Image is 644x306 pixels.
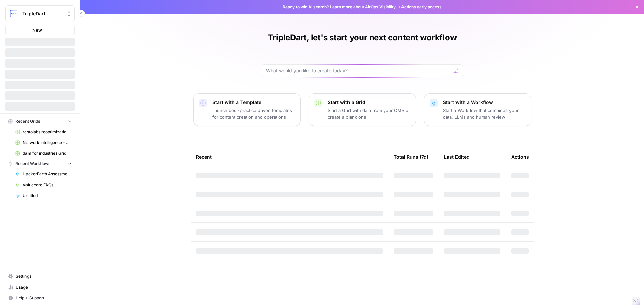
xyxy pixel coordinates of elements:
[12,169,75,180] a: HackerEarth Assessment Test | Final
[23,193,72,199] span: Untitled
[15,118,40,124] span: Recent Grids
[401,4,442,10] span: Actions early access
[16,273,72,279] span: Settings
[12,148,75,159] a: dam for industries Grid
[23,129,72,135] span: restolabs reoptimizations aug
[5,116,75,126] button: Recent Grids
[511,148,529,166] div: Actions
[212,99,295,106] p: Start with a Template
[5,271,75,282] a: Settings
[12,190,75,201] a: Untitled
[22,10,63,17] span: TripleDart
[16,284,72,290] span: Usage
[12,180,75,190] a: Valuecore FAQs
[394,148,428,166] div: Total Runs (7d)
[5,293,75,303] button: Help + Support
[283,4,396,10] span: Ready to win AI search? about AirOps Visibility
[424,93,531,126] button: Start with a WorkflowStart a Workflow that combines your data, LLMs and human review
[12,126,75,137] a: restolabs reoptimizations aug
[309,93,416,126] button: Start with a GridStart a Grid with data from your CMS or create a blank one
[193,93,301,126] button: Start with a TemplateLaunch best-practice driven templates for content creation and operations
[5,25,75,35] button: New
[23,171,72,177] span: HackerEarth Assessment Test | Final
[443,107,526,120] p: Start a Workflow that combines your data, LLMs and human review
[443,99,526,106] p: Start with a Workflow
[328,99,410,106] p: Start with a Grid
[12,137,75,148] a: Network Intelligence - pseo- 1 Grid
[16,295,72,301] span: Help + Support
[5,159,75,169] button: Recent Workflows
[8,8,20,20] img: TripleDart Logo
[330,4,352,9] a: Learn more
[23,182,72,188] span: Valuecore FAQs
[5,5,75,22] button: Workspace: TripleDart
[15,161,50,167] span: Recent Workflows
[328,107,410,120] p: Start a Grid with data from your CMS or create a blank one
[32,27,42,33] span: New
[23,140,72,146] span: Network Intelligence - pseo- 1 Grid
[268,32,457,43] h1: TripleDart, let's start your next content workflow
[23,150,72,156] span: dam for industries Grid
[266,67,450,74] input: What would you like to create today?
[196,148,383,166] div: Recent
[5,282,75,293] a: Usage
[444,148,470,166] div: Last Edited
[212,107,295,120] p: Launch best-practice driven templates for content creation and operations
